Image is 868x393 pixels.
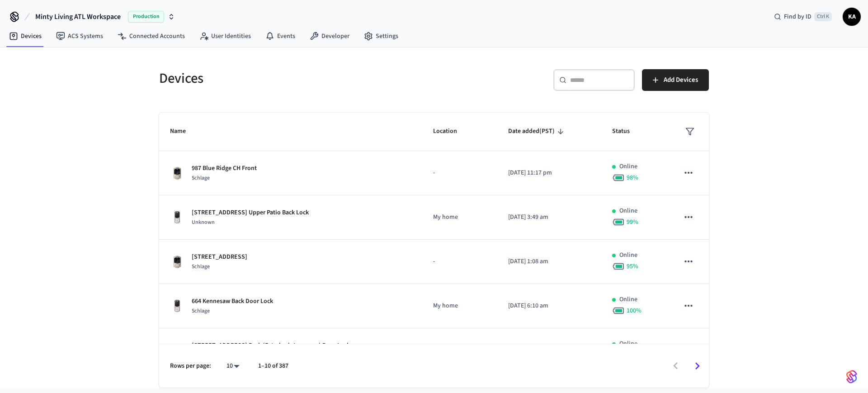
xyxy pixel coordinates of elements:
[433,301,486,311] p: My home
[170,166,184,180] img: Schlage Sense Smart Deadbolt with Camelot Trim, Front
[627,306,642,315] span: 100 %
[508,168,591,178] p: [DATE] 11:17 pm
[619,206,637,216] p: Online
[170,124,198,138] span: Name
[170,361,211,371] p: Rows per page:
[110,28,192,44] a: Connected Accounts
[433,257,486,266] p: -
[784,12,811,21] span: Find by ID
[170,343,184,358] img: Yale Assure Touchscreen Wifi Smart Lock, Satin Nickel, Front
[49,28,110,44] a: ACS Systems
[128,11,164,23] span: Production
[843,8,861,26] button: KA
[192,208,309,218] p: [STREET_ADDRESS] Upper Patio Back Lock
[302,28,357,44] a: Developer
[433,168,486,178] p: -
[627,173,638,182] span: 98 %
[258,28,302,44] a: Events
[619,295,637,304] p: Online
[433,124,469,138] span: Location
[192,297,273,306] p: 664 Kennesaw Back Door Lock
[192,218,215,226] span: Unknown
[192,252,247,262] p: [STREET_ADDRESS]
[627,262,638,271] span: 95 %
[2,28,49,44] a: Devices
[508,124,566,138] span: Date added(PST)
[642,69,709,91] button: Add Devices
[433,213,486,222] p: My home
[508,257,591,266] p: [DATE] 1:08 am
[619,251,637,260] p: Online
[170,299,184,313] img: Yale Assure Touchscreen Wifi Smart Lock, Satin Nickel, Front
[508,213,591,222] p: [DATE] 3:49 am
[192,164,257,173] p: 987 Blue Ridge CH Front
[508,301,591,311] p: [DATE] 6:10 am
[192,307,210,315] span: Schlage
[170,210,184,225] img: Yale Assure Touchscreen Wifi Smart Lock, Satin Nickel, Front
[192,263,210,270] span: Schlage
[170,255,184,269] img: Schlage Sense Smart Deadbolt with Camelot Trim, Front
[627,218,638,227] span: 99 %
[357,28,406,44] a: Settings
[767,9,839,25] div: Find by IDCtrl K
[814,12,832,21] span: Ctrl K
[687,355,708,377] button: Go to next page
[192,341,350,350] p: [STREET_ADDRESS] Back (Exterior into garage) Door Lock
[844,9,860,25] span: KA
[619,339,637,349] p: Online
[192,28,258,44] a: User Identities
[664,74,698,86] span: Add Devices
[619,162,637,171] p: Online
[192,174,210,182] span: Schlage
[159,69,429,88] h5: Devices
[222,360,244,373] div: 10
[35,11,121,22] span: Minty Living ATL Workspace
[258,361,288,371] p: 1–10 of 387
[846,369,857,384] img: SeamLogoGradient.69752ec5.svg
[612,124,642,138] span: Status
